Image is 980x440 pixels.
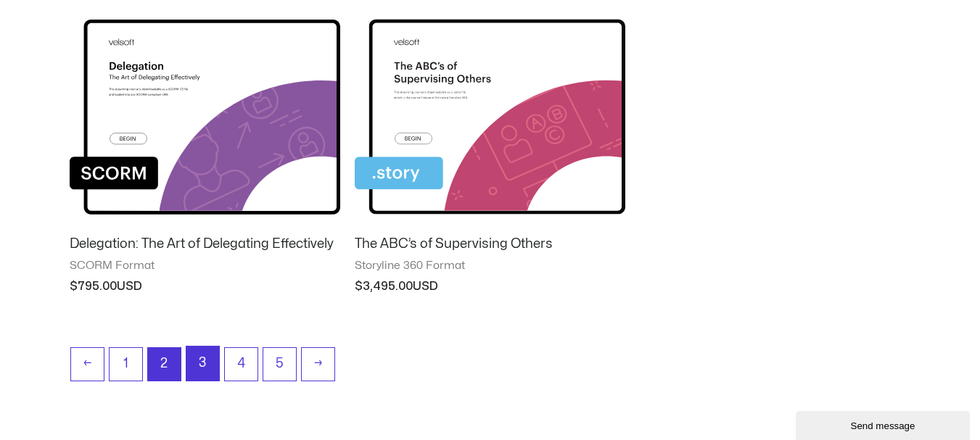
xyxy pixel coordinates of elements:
a: Delegation: The Art of Delegating Effectively [70,236,340,259]
span: Storyline 360 Format [355,259,625,273]
bdi: 3,495.00 [355,281,413,292]
bdi: 795.00 [70,281,117,292]
span: SCORM Format [70,259,340,273]
iframe: chat widget [796,408,973,440]
a: Page 5 [263,348,296,381]
span: Page 2 [148,348,181,381]
h2: Delegation: The Art of Delegating Effectively [70,236,340,252]
a: The ABC’s of Supervising Others [355,236,625,259]
nav: Product Pagination [70,346,911,389]
span: $ [70,281,78,292]
a: ← [71,348,104,381]
a: → [302,348,334,381]
span: $ [355,281,363,292]
h2: The ABC’s of Supervising Others [355,236,625,252]
a: Page 3 [186,346,219,381]
a: Page 1 [110,348,142,381]
a: Page 4 [225,348,258,381]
